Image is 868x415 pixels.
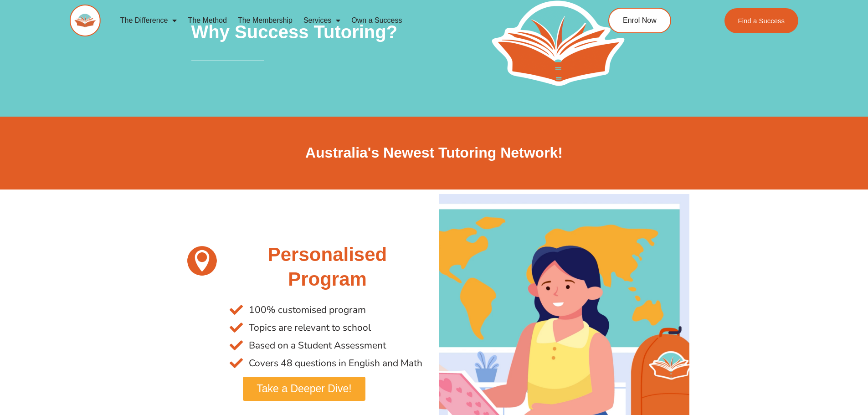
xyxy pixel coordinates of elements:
[179,143,689,163] h2: Australia's Newest Tutoring Network!
[247,319,371,337] span: Topics are relevant to school
[608,8,671,33] a: Enrol Now
[247,354,422,372] span: Covers 48 questions in English and Math
[738,17,785,24] span: Find a Success
[243,377,365,401] a: Take a Deeper Dive!
[346,10,407,31] a: Own a Success
[623,17,657,24] span: Enrol Now
[115,10,183,31] a: The Difference
[182,10,232,31] a: The Method
[247,337,386,354] span: Based on a Student Assessment
[298,10,346,31] a: Services
[232,10,298,31] a: The Membership
[247,301,366,319] span: 100% customised program
[115,10,567,31] nav: Menu
[230,242,425,292] h2: Personalised Program
[257,384,351,394] span: Take a Deeper Dive!
[724,8,799,33] a: Find a Success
